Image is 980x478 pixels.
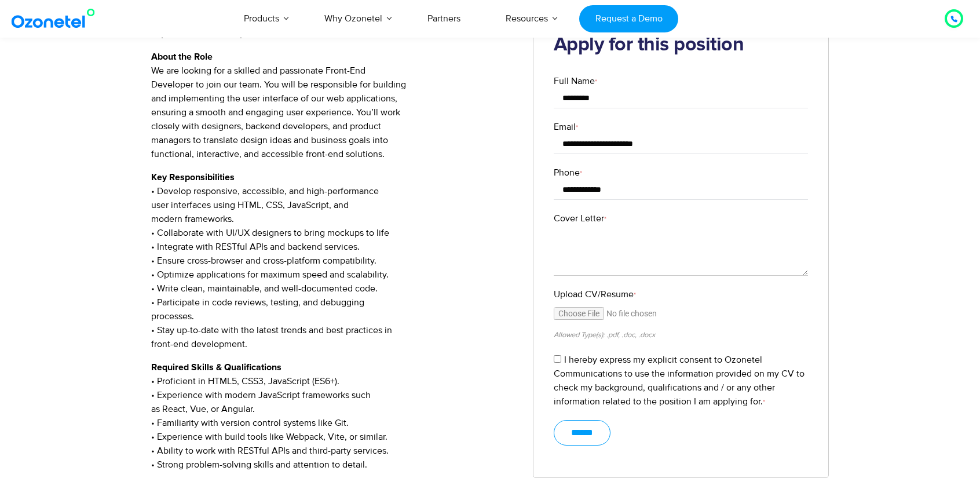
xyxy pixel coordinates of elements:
label: Email [554,120,809,134]
p: • Develop responsive, accessible, and high-performance user interfaces using HTML, CSS, JavaScrip... [151,170,515,351]
label: Phone [554,166,809,180]
a: Request a Demo [579,5,678,32]
p: • Proficient in HTML5, CSS3, JavaScript (ES6+). • Experience with modern JavaScript frameworks su... [151,360,515,472]
label: Upload CV/Resume [554,287,809,301]
strong: Key Responsibilities [151,173,235,182]
small: Allowed Type(s): .pdf, .doc, .docx [554,330,655,340]
label: Cover Letter [554,211,809,225]
p: We are looking for a skilled and passionate Front-End Developer to join our team. You will be res... [151,50,515,161]
strong: About the Role [151,52,213,61]
h2: Apply for this position [554,34,809,57]
label: Full Name [554,74,809,88]
strong: Required Skills & Qualifications [151,363,281,372]
label: I hereby express my explicit consent to Ozonetel Communications to use the information provided o... [554,354,805,407]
